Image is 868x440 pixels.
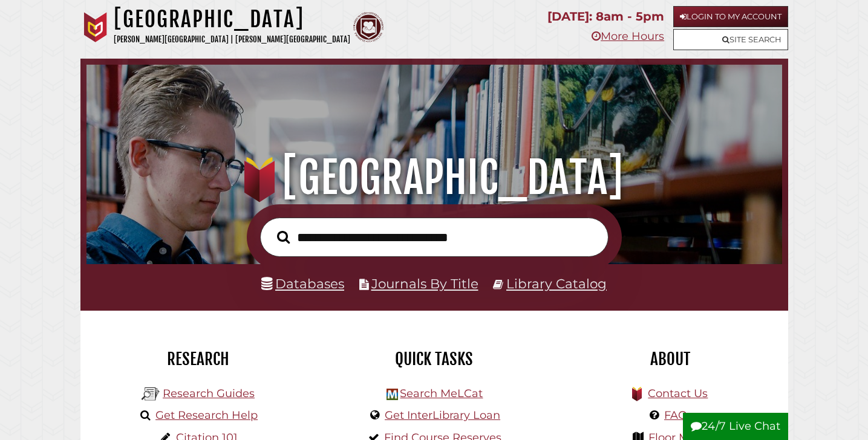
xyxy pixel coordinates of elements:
a: Login to My Account [673,6,788,27]
img: Calvin Theological Seminary [353,12,383,42]
a: Databases [261,276,344,291]
a: Research Guides [163,387,255,400]
img: Hekman Library Logo [387,389,398,400]
a: Get Research Help [155,409,258,422]
a: Journals By Title [371,276,478,291]
img: Calvin University [80,12,111,42]
a: Search MeLCat [400,387,483,400]
a: FAQs [664,409,693,422]
img: Hekman Library Logo [142,385,160,403]
p: [PERSON_NAME][GEOGRAPHIC_DATA] | [PERSON_NAME][GEOGRAPHIC_DATA] [114,33,350,47]
a: Site Search [673,29,788,50]
a: Contact Us [648,387,708,400]
h2: About [561,349,779,369]
a: Library Catalog [506,276,607,291]
h1: [GEOGRAPHIC_DATA] [99,151,769,204]
a: More Hours [592,30,664,43]
h1: [GEOGRAPHIC_DATA] [114,6,350,33]
a: Get InterLibrary Loan [385,409,500,422]
p: [DATE]: 8am - 5pm [547,6,664,27]
i: Search [277,230,290,244]
h2: Quick Tasks [325,349,543,369]
h2: Research [90,349,307,369]
button: Search [271,227,296,247]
